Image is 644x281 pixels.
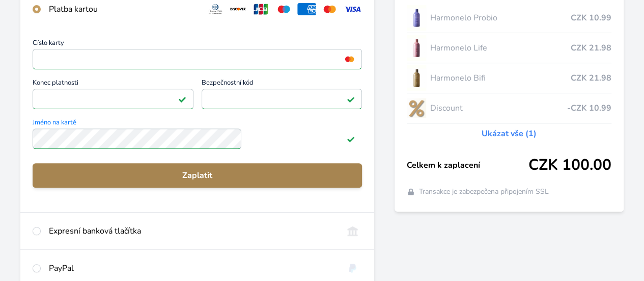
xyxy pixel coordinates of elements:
[33,40,362,49] span: Číslo karty
[430,42,571,54] span: Harmonelo Life
[206,3,225,15] img: diners.svg
[407,5,426,31] img: CLEAN_PROBIO_se_stinem_x-lo.jpg
[571,72,611,84] span: CZK 21.98
[347,135,355,143] img: Platné pole
[430,12,571,24] span: Harmonelo Probio
[407,159,528,171] span: Celkem k zaplacení
[33,119,362,129] span: Jméno na kartě
[343,225,362,237] img: onlineBanking_CZ.svg
[528,156,611,174] span: CZK 100.00
[407,35,426,61] img: CLEAN_LIFE_se_stinem_x-lo.jpg
[178,95,186,103] img: Platné pole
[33,129,241,149] input: Jméno na kartěPlatné pole
[37,52,357,66] iframe: Iframe pro číslo karty
[343,3,362,15] img: visa.svg
[407,65,426,91] img: CLEAN_BIFI_se_stinem_x-lo.jpg
[430,72,571,84] span: Harmonelo Bifi
[430,102,567,114] span: Discount
[347,95,355,103] img: Platné pole
[49,3,198,15] div: Platba kartou
[202,80,362,89] span: Bezpečnostní kód
[571,12,611,24] span: CZK 10.99
[567,102,611,114] span: -CZK 10.99
[571,42,611,54] span: CZK 21.98
[37,92,189,106] iframe: Iframe pro datum vypršení platnosti
[49,225,335,237] div: Expresní banková tlačítka
[41,169,354,182] span: Zaplatit
[419,187,549,197] span: Transakce je zabezpečena připojením SSL
[320,3,339,15] img: mc.svg
[343,262,362,274] img: paypal.svg
[206,92,358,106] iframe: Iframe pro bezpečnostní kód
[274,3,293,15] img: maestro.svg
[49,262,335,274] div: PayPal
[251,3,270,15] img: jcb.svg
[297,3,316,15] img: amex.svg
[407,95,426,121] img: discount-lo.png
[33,163,362,188] button: Zaplatit
[229,3,247,15] img: discover.svg
[33,80,193,89] span: Konec platnosti
[343,55,356,64] img: mc
[482,127,537,140] a: Ukázat vše (1)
